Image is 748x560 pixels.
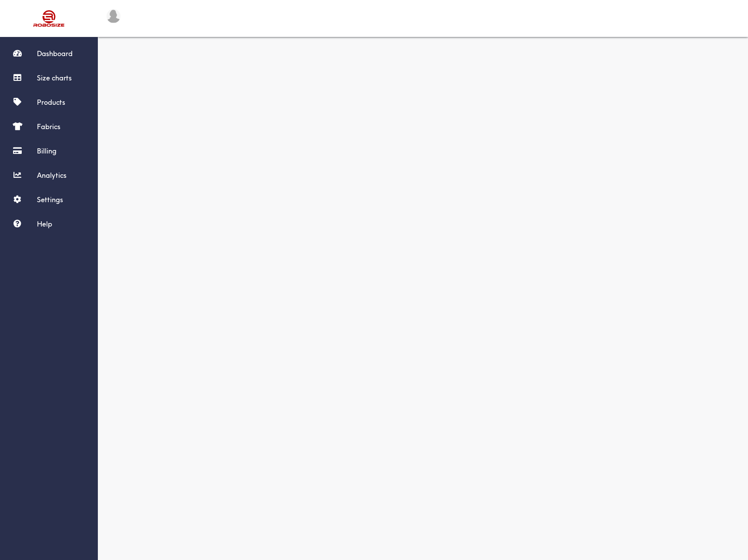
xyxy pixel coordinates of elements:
span: Fabrics [37,122,60,131]
span: Help [37,220,52,228]
span: Analytics [37,171,67,180]
span: Billing [37,147,57,155]
span: Products [37,98,65,107]
img: Robosize [17,7,82,30]
span: Settings [37,195,63,204]
span: Size charts [37,73,72,82]
span: Dashboard [37,49,73,58]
